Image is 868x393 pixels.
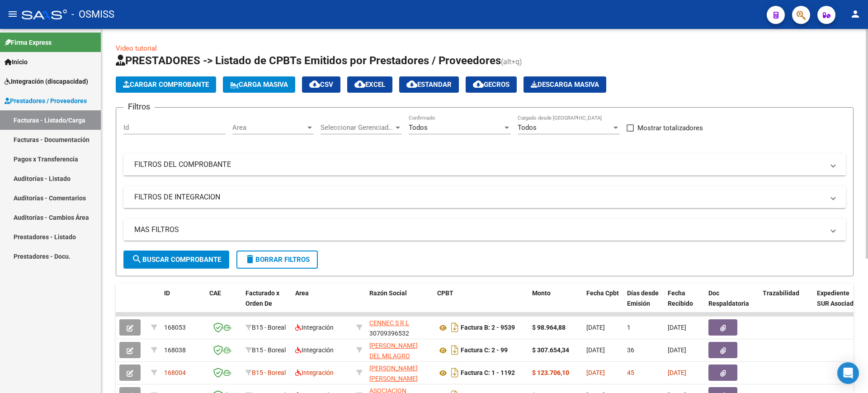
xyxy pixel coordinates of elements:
span: Razón Social [369,289,407,297]
datatable-header-cell: Facturado x Orden De [242,284,292,323]
span: Seleccionar Gerenciador [321,123,394,132]
span: Area [232,123,306,132]
datatable-header-cell: Trazabilidad [759,284,813,323]
span: Gecros [473,80,509,89]
span: Expediente SUR Asociado [817,289,857,307]
mat-icon: delete [245,254,255,265]
span: Trazabilidad [763,289,799,297]
mat-panel-title: FILTROS DE INTEGRACION [134,192,824,202]
datatable-header-cell: Fecha Cpbt [583,284,623,323]
span: Días desde Emisión [627,289,659,307]
div: 30709396532 [369,318,430,337]
span: 168053 [164,324,186,331]
mat-icon: person [850,9,861,19]
span: Doc Respaldatoria [708,289,749,307]
span: Integración [295,346,334,354]
span: Monto [532,289,551,297]
span: Todos [409,123,428,132]
span: [PERSON_NAME] DEL MILAGRO [369,342,418,360]
button: Borrar Filtros [236,251,318,269]
span: Carga Masiva [230,80,288,89]
datatable-header-cell: ID [160,284,206,323]
mat-icon: menu [7,9,18,19]
datatable-header-cell: Doc Respaldatoria [705,284,759,323]
i: Descargar documento [449,343,461,357]
strong: Factura C: 1 - 1192 [461,369,515,377]
button: EXCEL [347,76,392,93]
strong: Factura C: 2 - 99 [461,347,508,354]
span: 168038 [164,346,186,354]
span: Facturado x Orden De [245,289,279,307]
span: Borrar Filtros [245,256,310,264]
span: CAE [209,289,221,297]
mat-icon: cloud_download [309,79,320,90]
span: PRESTADORES -> Listado de CPBTs Emitidos por Prestadores / Proveedores [116,54,501,67]
datatable-header-cell: Expediente SUR Asociado [813,284,863,323]
datatable-header-cell: CAE [206,284,242,323]
strong: $ 307.654,34 [532,346,569,354]
mat-icon: cloud_download [473,79,484,90]
div: 27377760110 [369,341,430,360]
button: CSV [302,76,340,93]
span: EXCEL [354,80,385,89]
span: Buscar Comprobante [132,256,221,264]
mat-expansion-panel-header: FILTROS DEL COMPROBANTE [123,154,846,175]
datatable-header-cell: Fecha Recibido [664,284,705,323]
i: Descargar documento [449,365,461,380]
span: [DATE] [586,346,605,354]
button: Carga Masiva [223,76,295,93]
mat-expansion-panel-header: FILTROS DE INTEGRACION [123,186,846,208]
strong: Factura B: 2 - 9539 [461,324,515,331]
datatable-header-cell: Razón Social [366,284,434,323]
datatable-header-cell: CPBT [434,284,528,323]
span: ID [164,289,170,297]
span: Cargar Comprobante [123,80,209,89]
mat-icon: search [132,254,142,265]
span: B15 - Boreal [252,346,286,354]
datatable-header-cell: Monto [528,284,583,323]
span: CPBT [437,289,453,297]
span: Firma Express [5,38,52,47]
span: [DATE] [668,369,686,376]
button: Descarga Masiva [524,76,606,93]
div: 27374197520 [369,363,430,382]
datatable-header-cell: Días desde Emisión [623,284,664,323]
button: Estandar [399,76,459,93]
i: Descargar documento [449,320,461,335]
span: Integración [295,324,334,331]
span: Fecha Recibido [668,289,693,307]
button: Cargar Comprobante [116,76,216,93]
mat-expansion-panel-header: MAS FILTROS [123,219,846,241]
span: 1 [627,324,631,331]
button: Buscar Comprobante [123,251,229,269]
mat-panel-title: FILTROS DEL COMPROBANTE [134,160,824,170]
span: CENNEC S R L [369,319,409,327]
h3: Filtros [123,100,155,113]
span: - OSMISS [71,5,114,24]
span: CSV [309,80,333,89]
span: Todos [518,123,537,132]
span: Integración (discapacidad) [5,76,88,86]
span: [DATE] [586,324,605,331]
span: Integración [295,369,334,376]
datatable-header-cell: Area [292,284,353,323]
span: [DATE] [586,369,605,376]
div: Open Intercom Messenger [837,362,859,384]
span: Area [295,289,309,297]
span: (alt+q) [501,57,522,66]
span: 168004 [164,369,186,376]
a: Video tutorial [116,44,157,52]
span: [DATE] [668,324,686,331]
mat-panel-title: MAS FILTROS [134,225,824,235]
span: Mostrar totalizadores [637,123,703,133]
span: [DATE] [668,346,686,354]
span: Estandar [406,80,452,89]
app-download-masive: Descarga masiva de comprobantes (adjuntos) [524,76,606,93]
span: Prestadores / Proveedores [5,96,87,106]
button: Gecros [466,76,517,93]
span: B15 - Boreal [252,369,286,376]
mat-icon: cloud_download [354,79,365,90]
span: [PERSON_NAME] [PERSON_NAME] [369,365,418,382]
span: 45 [627,369,634,376]
span: Descarga Masiva [531,80,599,89]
